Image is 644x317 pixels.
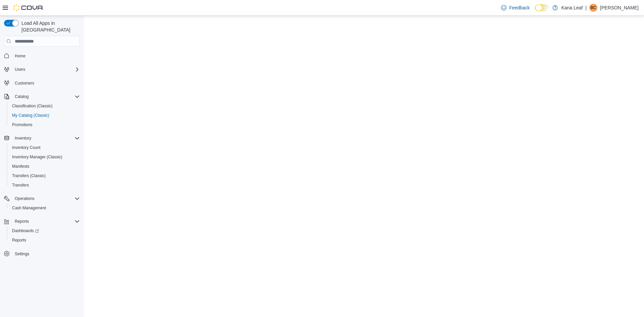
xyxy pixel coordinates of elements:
span: Transfers [9,181,80,189]
span: Classification (Classic) [12,103,53,109]
button: Transfers (Classic) [7,171,83,180]
button: Transfers [7,180,83,190]
div: Bryan Cater-Gagne [589,4,597,12]
a: Settings [12,250,32,258]
a: Inventory Count [9,144,43,152]
span: Reports [12,237,26,243]
button: Reports [7,235,83,245]
a: Home [12,52,28,60]
span: Cash Management [12,205,46,211]
button: Settings [1,249,83,259]
button: Users [1,65,83,74]
span: Inventory [15,136,31,141]
span: Operations [12,195,80,203]
button: Manifests [7,162,83,171]
p: | [585,4,587,12]
p: Kana Leaf [561,4,583,12]
button: Operations [1,194,83,203]
span: BC [591,4,596,12]
span: Catalog [15,94,29,99]
button: Home [1,51,83,60]
button: Catalog [1,92,83,101]
span: Users [15,67,25,72]
button: Reports [12,217,32,225]
span: Transfers (Classic) [9,172,80,180]
button: Catalog [12,93,31,101]
span: Manifests [9,162,80,170]
a: Reports [9,236,29,244]
span: Transfers (Classic) [12,173,46,178]
button: Inventory [1,134,83,143]
span: My Catalog (Classic) [12,113,49,118]
button: Customers [1,78,83,88]
span: Settings [12,250,80,258]
span: Reports [15,219,29,224]
button: Users [12,65,28,73]
span: Customers [15,81,34,86]
a: My Catalog (Classic) [9,111,52,119]
span: Manifests [12,164,29,169]
a: Manifests [9,162,32,170]
img: Cova [13,4,44,11]
a: Dashboards [9,227,42,235]
span: Home [12,51,80,60]
button: Cash Management [7,203,83,213]
a: Transfers (Classic) [9,172,48,180]
button: My Catalog (Classic) [7,111,83,120]
span: Promotions [12,122,33,127]
span: Promotions [9,121,80,129]
span: Feedback [509,4,530,11]
span: Users [12,65,80,73]
span: Inventory Count [9,144,80,152]
button: Inventory Count [7,143,83,152]
span: My Catalog (Classic) [9,111,80,119]
span: Reports [9,236,80,244]
button: Inventory Manager (Classic) [7,152,83,162]
a: Promotions [9,121,35,129]
a: Inventory Manager (Classic) [9,153,65,161]
span: Transfers [12,182,29,188]
button: Inventory [12,134,34,142]
a: Dashboards [7,226,83,235]
span: Classification (Classic) [9,102,80,110]
span: Catalog [12,93,80,101]
a: Cash Management [9,204,49,212]
span: Inventory Manager (Classic) [12,154,62,160]
span: Customers [12,79,80,87]
span: Inventory [12,134,80,142]
button: Classification (Classic) [7,101,83,111]
a: Classification (Classic) [9,102,55,110]
a: Customers [12,79,37,87]
span: Dashboards [9,227,80,235]
span: Operations [15,196,35,201]
span: Inventory Count [12,145,41,150]
a: Feedback [498,1,532,14]
span: Inventory Manager (Classic) [9,153,80,161]
span: Settings [15,251,29,257]
nav: Complex example [4,48,80,276]
p: [PERSON_NAME] [600,4,639,12]
span: Dashboards [12,228,39,233]
button: Promotions [7,120,83,129]
button: Operations [12,195,37,203]
span: Load All Apps in [GEOGRAPHIC_DATA] [19,20,80,33]
span: Home [15,53,25,59]
span: Cash Management [9,204,80,212]
input: Dark Mode [535,4,549,11]
a: Transfers [9,181,32,189]
button: Reports [1,217,83,226]
span: Reports [12,217,80,225]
